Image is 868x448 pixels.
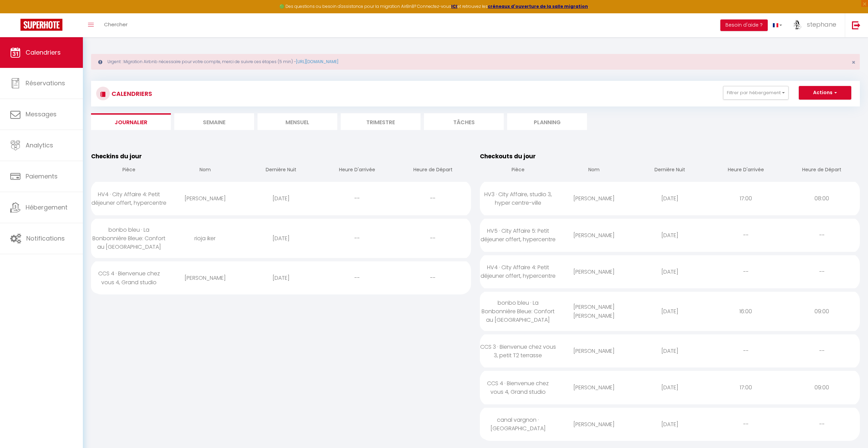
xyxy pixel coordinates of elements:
div: [DATE] [632,413,708,435]
div: -- [708,261,784,283]
div: [PERSON_NAME] [556,261,632,283]
div: 09:00 [784,300,860,322]
th: Heure de Départ [395,161,471,180]
div: -- [319,267,395,289]
th: Nom [556,161,632,180]
span: Checkins du jour [91,152,142,160]
div: CCS 4 · Bienvenue chez vous 4, Grand studio [480,372,556,403]
div: [DATE] [243,267,319,289]
div: 17:00 [708,187,784,209]
h3: CALENDRIERS [110,86,152,101]
a: Chercher [99,13,133,37]
a: créneaux d'ouverture de la salle migration [488,3,588,9]
span: Calendriers [26,48,61,57]
div: 16:00 [708,300,784,322]
span: Notifications [26,234,65,243]
th: Dernière Nuit [632,161,708,180]
span: Réservations [26,79,65,87]
a: ... stephane [787,13,845,37]
th: Heure D'arrivée [319,161,395,180]
div: bonbo bleu · La Bonbonnière Bleue: Confort au [GEOGRAPHIC_DATA] [480,292,556,331]
div: 09:00 [784,376,860,399]
div: [DATE] [632,300,708,322]
div: [DATE] [632,224,708,246]
img: ... [792,19,803,30]
li: Trimestre [341,113,421,130]
span: × [852,58,855,67]
div: -- [708,413,784,435]
div: -- [784,340,860,362]
li: Planning [507,113,587,130]
div: [PERSON_NAME] [556,224,632,246]
button: Filtrer par hébergement [723,86,789,100]
div: [PERSON_NAME] [556,413,632,435]
img: logout [852,21,860,29]
div: [PERSON_NAME] [556,376,632,399]
div: 17:00 [708,376,784,399]
a: [URL][DOMAIN_NAME] [296,59,338,64]
div: -- [395,187,471,209]
div: 08:00 [784,187,860,209]
div: [DATE] [243,187,319,209]
span: Paiements [26,172,58,180]
div: -- [319,227,395,249]
li: Mensuel [258,113,337,130]
th: Nom [167,161,243,180]
a: ICI [451,3,457,9]
div: HV3 · City Affaire, studio 3, hyper centre-ville [480,183,556,214]
div: HV4 · City Affaire 4: Petit déjeuner offert, hypercentre [91,183,167,214]
div: bonbo bleu · La Bonbonnière Bleue: Confort au [GEOGRAPHIC_DATA] [91,219,167,258]
div: -- [784,413,860,435]
div: [PERSON_NAME] [167,267,243,289]
div: [PERSON_NAME] [167,187,243,209]
span: Chercher [104,21,128,28]
th: Dernière Nuit [243,161,319,180]
div: [PERSON_NAME] [556,187,632,209]
div: -- [319,187,395,209]
div: [DATE] [632,261,708,283]
li: Tâches [424,113,504,130]
th: Pièce [91,161,167,180]
div: -- [395,267,471,289]
div: HV4 · City Affaire 4: Petit déjeuner offert, hypercentre [480,256,556,287]
li: Journalier [91,113,171,130]
div: rioja iker [167,227,243,249]
div: [PERSON_NAME] [556,340,632,362]
li: Semaine [174,113,254,130]
th: Heure D'arrivée [708,161,784,180]
div: [PERSON_NAME] [PERSON_NAME] [556,296,632,327]
div: Urgent : Migration Airbnb nécessaire pour votre compte, merci de suivre ces étapes (5 min) - [91,54,860,70]
div: [DATE] [632,340,708,362]
div: [DATE] [632,376,708,399]
div: -- [708,340,784,362]
button: Besoin d'aide ? [720,19,768,31]
span: Messages [26,110,57,118]
div: [DATE] [632,187,708,209]
div: -- [708,224,784,246]
div: -- [784,261,860,283]
div: CCS 4 · Bienvenue chez vous 4, Grand studio [91,262,167,293]
div: -- [395,227,471,249]
th: Pièce [480,161,556,180]
span: stephane [807,20,836,29]
div: HV5 · City Affaire 5: Petit déjeuner offert, hypercentre [480,220,556,250]
span: Analytics [26,141,53,149]
div: canal vargnon · [GEOGRAPHIC_DATA] [480,409,556,439]
button: Actions [799,86,851,100]
th: Heure de Départ [784,161,860,180]
div: [DATE] [243,227,319,249]
span: Hébergement [26,203,68,212]
div: -- [784,224,860,246]
span: Checkouts du jour [480,152,536,160]
img: Super Booking [20,19,62,31]
div: CCS 3 · Bienvenue chez vous 3, petit T2 terrasse [480,336,556,366]
button: Close [852,59,855,66]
